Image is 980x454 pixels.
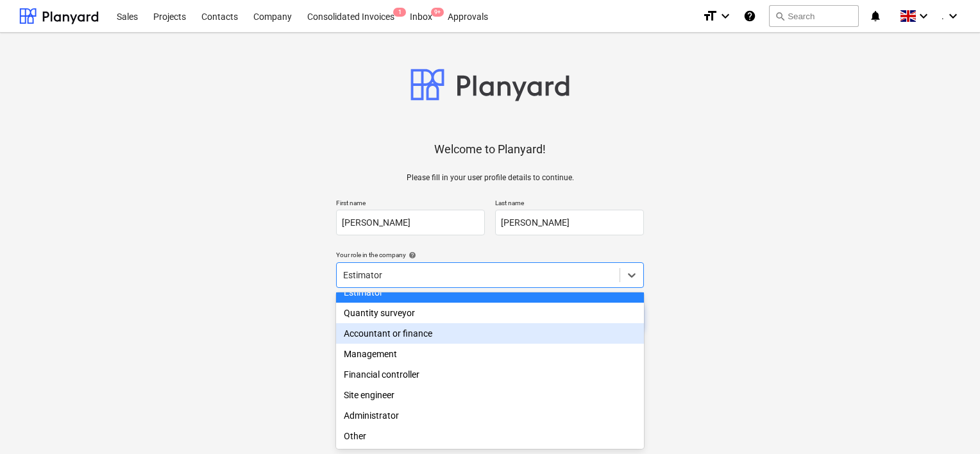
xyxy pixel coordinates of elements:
[336,405,644,426] div: Administrator
[336,426,644,446] div: Other
[336,303,644,323] div: Quantity surveyor
[393,8,406,17] span: 1
[769,5,859,27] button: Search
[406,251,416,259] span: help
[336,364,644,385] div: Financial controller
[775,11,785,21] span: search
[336,210,485,235] input: First name
[336,323,644,344] div: Accountant or finance
[916,8,931,24] i: keyboard_arrow_down
[916,392,980,454] iframe: Chat Widget
[495,210,644,235] input: Last name
[718,8,733,24] i: keyboard_arrow_down
[407,172,574,183] p: Please fill in your user profile details to continue.
[336,199,485,210] p: First name
[869,8,882,24] i: notifications
[336,282,644,303] div: Estimator
[945,8,961,24] i: keyboard_arrow_down
[336,251,644,259] div: Your role in the company
[336,385,644,405] div: Site engineer
[702,8,718,24] i: format_size
[434,142,546,157] p: Welcome to Planyard!
[431,8,444,17] span: 9+
[743,8,756,24] i: Knowledge base
[495,199,644,210] p: Last name
[942,11,944,21] span: .
[336,344,644,364] div: Management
